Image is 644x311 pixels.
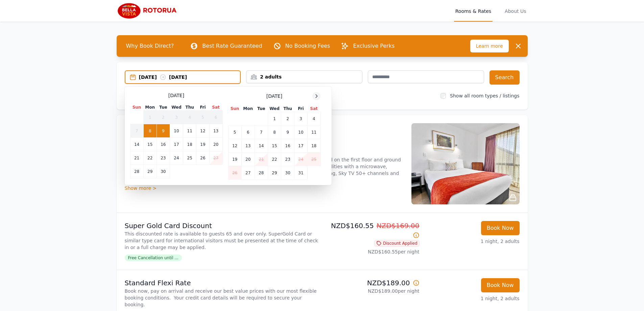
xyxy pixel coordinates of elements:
td: 17 [294,139,307,153]
th: Sat [307,106,320,112]
td: 11 [183,124,196,138]
p: NZD$189.00 per night [325,288,420,294]
th: Sun [130,104,143,111]
td: 5 [196,111,209,124]
th: Tue [157,104,170,111]
td: 8 [268,126,281,139]
td: 15 [143,138,157,151]
td: 26 [196,151,209,165]
div: Show more > [125,185,403,192]
td: 13 [209,124,222,138]
td: 3 [294,112,307,126]
label: Show all room types / listings [450,93,519,98]
td: 6 [241,126,255,139]
img: Bella Vista Rotorua [117,3,182,19]
td: 22 [143,151,157,165]
td: 20 [241,153,255,166]
p: This discounted rate is available to guests 65 and over only. SuperGold Card or similar type card... [125,230,319,251]
p: Best Rate Guaranteed [202,42,262,50]
td: 8 [143,124,157,138]
span: Why Book Direct? [121,39,180,53]
td: 28 [255,166,268,180]
th: Mon [143,104,157,111]
div: 2 adults [246,73,362,80]
td: 18 [183,138,196,151]
td: 13 [241,139,255,153]
p: NZD$160.55 [325,221,420,240]
th: Fri [196,104,209,111]
td: 17 [170,138,183,151]
td: 25 [183,151,196,165]
td: 14 [255,139,268,153]
td: 4 [183,111,196,124]
td: 30 [157,165,170,178]
td: 16 [157,138,170,151]
td: 29 [143,165,157,178]
th: Thu [183,104,196,111]
td: 30 [281,166,294,180]
td: 6 [209,111,222,124]
td: 1 [143,111,157,124]
td: 5 [228,126,241,139]
th: Fri [294,106,307,112]
td: 12 [228,139,241,153]
button: Book Now [481,278,520,292]
th: Sun [228,106,241,112]
th: Tue [255,106,268,112]
div: [DATE] [DATE] [139,74,240,81]
p: Standard Flexi Rate [125,278,319,288]
button: Book Now [481,221,520,235]
button: Search [490,70,520,85]
td: 29 [268,166,281,180]
td: 18 [307,139,320,153]
td: 12 [196,124,209,138]
p: Exclusive Perks [353,42,395,50]
th: Sat [209,104,222,111]
p: No Booking Fees [285,42,330,50]
td: 25 [307,153,320,166]
td: 7 [130,124,143,138]
td: 21 [255,153,268,166]
td: 31 [294,166,307,180]
td: 24 [170,151,183,165]
td: 15 [268,139,281,153]
th: Wed [170,104,183,111]
td: 23 [281,153,294,166]
td: 2 [281,112,294,126]
span: NZD$169.00 [377,222,420,230]
td: 24 [294,153,307,166]
td: 19 [228,153,241,166]
td: 10 [294,126,307,139]
td: 9 [157,124,170,138]
td: 21 [130,151,143,165]
p: Super Gold Card Discount [125,221,319,230]
p: NZD$160.55 per night [325,248,420,255]
td: 9 [281,126,294,139]
span: [DATE] [266,93,282,99]
th: Wed [268,106,281,112]
th: Thu [281,106,294,112]
p: NZD$189.00 [325,278,420,288]
td: 14 [130,138,143,151]
td: 16 [281,139,294,153]
p: 1 night, 2 adults [425,295,520,302]
th: Mon [241,106,255,112]
td: 27 [209,151,222,165]
td: 11 [307,126,320,139]
td: 22 [268,153,281,166]
td: 3 [170,111,183,124]
td: 10 [170,124,183,138]
td: 20 [209,138,222,151]
td: 7 [255,126,268,139]
td: 4 [307,112,320,126]
span: Free Cancellation until ... [125,254,182,261]
td: 19 [196,138,209,151]
td: 23 [157,151,170,165]
td: 28 [130,165,143,178]
td: 1 [268,112,281,126]
td: 27 [241,166,255,180]
p: Book now, pay on arrival and receive our best value prices with our most flexible booking conditi... [125,288,319,308]
span: [DATE] [168,92,184,99]
span: Learn more [470,40,509,52]
td: 26 [228,166,241,180]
